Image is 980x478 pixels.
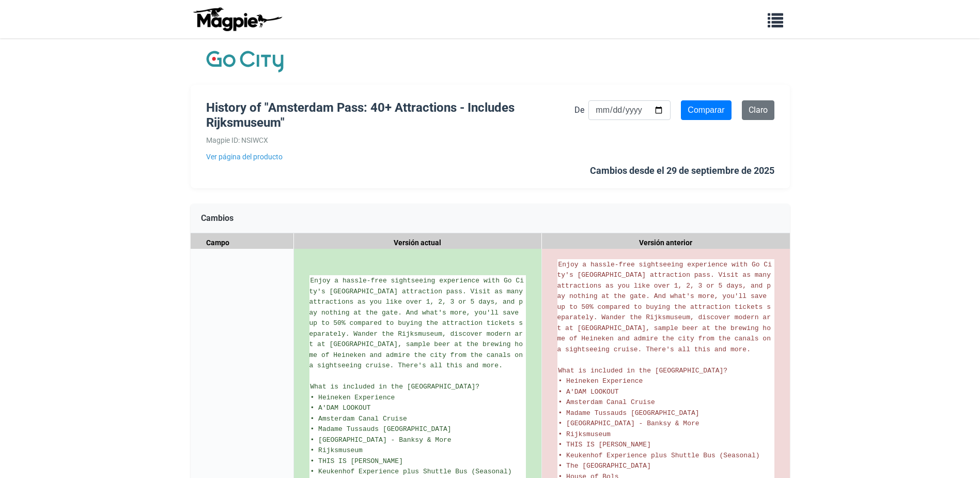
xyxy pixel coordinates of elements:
[558,462,651,470] span: • The [GEOGRAPHIC_DATA]
[310,415,407,423] span: • Amsterdam Canal Cruise
[310,468,512,475] span: • Keukenhof Experience plus Shuttle Bus (Seasonal)
[742,100,774,120] a: Claro
[558,452,760,459] span: • Keukenhof Experience plus Shuttle Bus (Seasonal)
[557,261,775,353] span: Enjoy a hassle-free sightseeing experience with Go City's [GEOGRAPHIC_DATA] attraction pass. Visi...
[558,377,643,385] span: • Heineken Experience
[558,409,699,417] span: • Madame Tussauds [GEOGRAPHIC_DATA]
[191,233,294,252] div: Campo
[206,100,575,130] h1: History of "Amsterdam Pass: 40+ Attractions - Includes Rijksmuseum"
[294,233,542,252] div: Versión actual
[310,446,363,454] span: • Rijksmuseum
[558,441,651,449] span: • THIS IS [PERSON_NAME]
[206,151,575,162] a: Ver página del producto
[310,425,452,433] span: • Madame Tussauds [GEOGRAPHIC_DATA]
[574,103,584,117] label: De
[558,398,655,406] span: • Amsterdam Canal Cruise
[681,100,731,120] input: Comparar
[310,404,371,412] span: • A'DAM LOOKOUT
[558,388,619,396] span: • A'DAM LOOKOUT
[191,7,284,32] img: logo-ab69f6fb50320c5b225c76a69d11143b.png
[590,163,774,178] div: Cambios desde el 29 de septiembre de 2025
[310,436,452,444] span: • [GEOGRAPHIC_DATA] - Banksy & More
[310,383,480,391] span: What is included in the [GEOGRAPHIC_DATA]?
[558,430,611,438] span: • Rijksmuseum
[191,204,790,233] div: Cambios
[310,457,403,465] span: • THIS IS [PERSON_NAME]
[558,367,728,375] span: What is included in the [GEOGRAPHIC_DATA]?
[206,49,284,74] img: Logotipo de la empresa
[558,420,699,427] span: • [GEOGRAPHIC_DATA] - Banksy & More
[206,135,575,146] div: Magpie ID: NSIWCX
[542,233,790,252] div: Versión anterior
[310,394,395,401] span: • Heineken Experience
[309,277,527,369] span: Enjoy a hassle-free sightseeing experience with Go City's [GEOGRAPHIC_DATA] attraction pass. Visi...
